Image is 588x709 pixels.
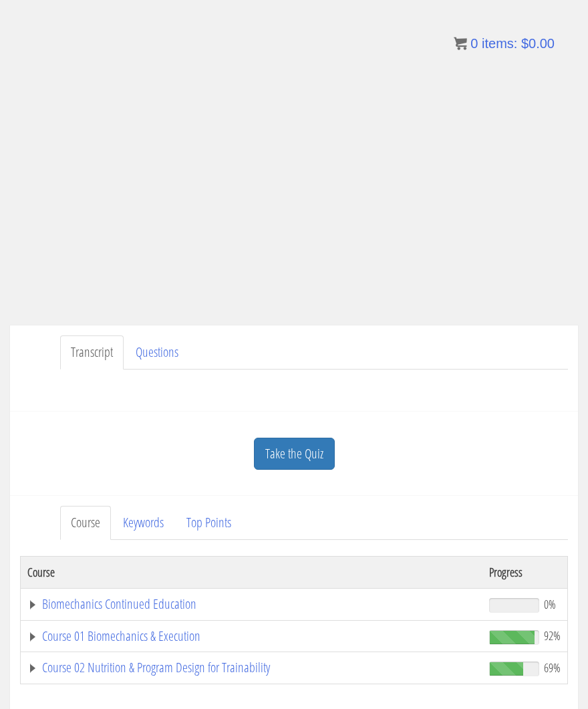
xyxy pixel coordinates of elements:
[60,506,111,540] a: Course
[521,36,555,51] bdi: 0.00
[544,660,561,675] span: 69%
[176,506,242,540] a: Top Points
[21,556,483,588] th: Course
[521,36,529,51] span: $
[544,597,556,611] span: 0%
[544,628,561,643] span: 92%
[482,556,567,588] th: Progress
[60,335,124,370] a: Transcript
[454,37,467,50] img: icon11.png
[125,335,189,370] a: Questions
[454,36,555,51] a: 0 items: $0.00
[27,629,476,643] a: Course 01 Biomechanics & Execution
[27,597,476,611] a: Biomechanics Continued Education
[470,36,478,51] span: 0
[254,438,335,470] a: Take the Quiz
[27,661,476,674] a: Course 02 Nutrition & Program Design for Trainability
[112,506,174,540] a: Keywords
[482,36,517,51] span: items:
